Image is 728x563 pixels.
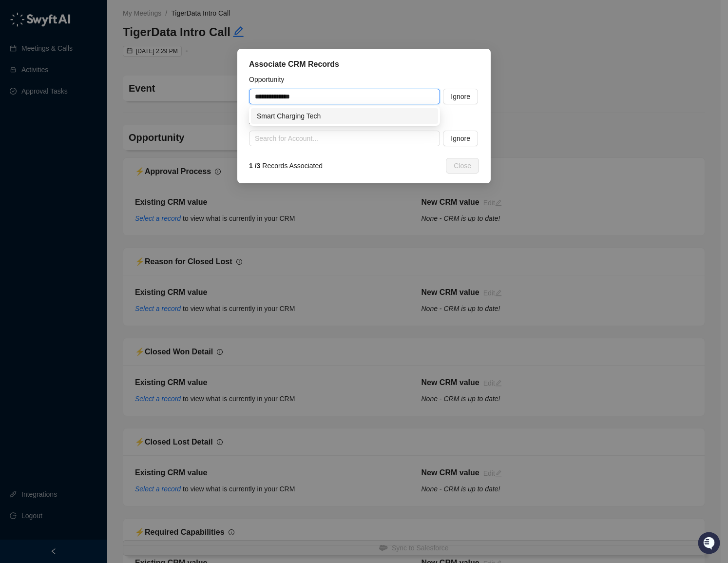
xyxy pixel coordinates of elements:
[166,91,177,103] button: Start new chat
[251,108,438,124] div: Smart Charging Tech
[257,111,432,121] div: Smart Charging Tech
[10,137,18,145] div: 📚
[10,88,27,106] img: 5124521997842_fc6d7dfcefe973c2e489_88.png
[69,160,118,168] a: Powered byPylon
[249,160,323,171] span: Records Associated
[249,58,479,70] div: Associate CRM Records
[10,10,29,29] img: Swyft AI
[249,162,260,170] strong: 1 / 3
[6,133,40,150] a: 📚Docs
[697,531,723,557] iframe: Open customer support
[446,158,479,174] button: Close
[33,98,123,106] div: We're available if you need us!
[451,91,470,102] span: Ignore
[249,74,291,85] label: Opportunity
[33,88,160,98] div: Start new chat
[451,133,470,144] span: Ignore
[44,137,52,145] div: 📶
[10,55,177,70] h2: How can we help?
[54,136,75,146] span: Status
[40,133,79,150] a: 📶Status
[443,89,478,104] button: Ignore
[19,136,36,146] span: Docs
[97,160,118,168] span: Pylon
[10,39,177,55] p: Welcome 👋
[443,131,478,146] button: Ignore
